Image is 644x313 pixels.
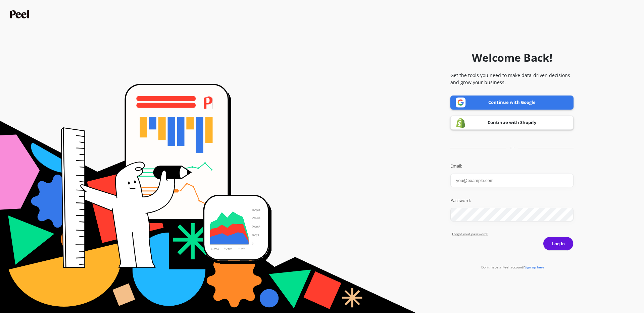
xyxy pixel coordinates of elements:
label: Email: [450,163,574,170]
h1: Welcome Back! [472,50,552,66]
div: or [450,145,574,150]
input: you@example.com [450,174,574,187]
label: Password: [450,197,574,204]
a: Continue with Shopify [450,116,574,130]
a: Forgot yout password? [452,232,574,237]
button: Log in [543,237,574,251]
a: Don't have a Peel account?Sign up here [481,265,544,269]
span: Sign up here [525,265,544,269]
a: Continue with Google [450,96,574,110]
img: Google logo [456,98,466,108]
img: Peel [10,10,31,18]
img: Shopify logo [456,118,466,128]
p: Get the tools you need to make data-driven decisions and grow your business. [450,72,574,86]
